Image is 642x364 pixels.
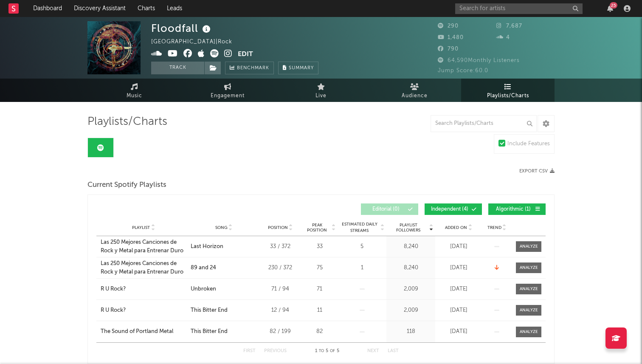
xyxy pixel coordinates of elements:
[389,243,433,251] div: 8,240
[340,243,384,251] div: 5
[261,306,299,315] div: 12 / 94
[191,243,223,251] div: Last Horizon
[87,79,181,102] a: Music
[461,79,555,102] a: Playlists/Charts
[304,346,350,356] div: 1 5 5
[487,91,529,101] span: Playlists/Charts
[438,46,459,52] span: 790
[101,306,126,315] div: R U Rock?
[330,349,335,353] span: of
[437,285,480,293] div: [DATE]
[388,349,399,353] button: Last
[319,349,324,353] span: to
[101,285,186,293] a: R U Rock?
[438,35,464,40] span: 1,480
[496,35,510,40] span: 4
[315,91,327,101] span: Live
[101,285,126,293] div: R U Rock?
[402,91,428,101] span: Audience
[304,264,335,272] div: 75
[127,91,142,101] span: Music
[437,243,480,251] div: [DATE]
[494,207,533,212] span: Algorithmic ( 1 )
[151,21,213,35] div: Floodfall
[243,349,256,353] button: First
[261,243,299,251] div: 33 / 372
[191,264,216,272] div: 89 and 24
[507,139,550,149] div: Include Features
[367,349,379,353] button: Next
[191,306,228,315] div: This Bitter End
[215,225,228,230] span: Song
[389,306,433,315] div: 2,009
[437,306,480,315] div: [DATE]
[487,225,501,230] span: Trend
[430,207,469,212] span: Independent ( 4 )
[132,225,150,230] span: Playlist
[289,66,314,71] span: Summary
[389,223,428,233] span: Playlist Followers
[191,327,228,336] div: This Bitter End
[425,203,482,215] button: Independent(4)
[366,207,405,212] span: Editorial ( 0 )
[455,3,583,14] input: Search for artists
[87,117,167,127] span: Playlists/Charts
[181,79,274,102] a: Engagement
[304,306,335,315] div: 11
[238,49,253,60] button: Edit
[361,203,418,215] button: Editorial(0)
[437,327,480,336] div: [DATE]
[101,260,186,276] a: Las 250 Mejores Canciones de Rock y Metal para Entrenar Duro
[304,243,335,251] div: 33
[389,327,433,336] div: 118
[389,264,433,272] div: 8,240
[101,327,173,336] div: The Sound of Portland Metal
[368,79,461,102] a: Audience
[151,62,204,74] button: Track
[340,221,379,234] span: Estimated Daily Streams
[268,225,288,230] span: Position
[437,264,480,272] div: [DATE]
[101,327,186,336] a: The Sound of Portland Metal
[445,225,467,230] span: Added On
[237,63,269,73] span: Benchmark
[438,68,488,73] span: Jump Score: 60.0
[607,5,613,12] button: 25
[87,180,166,190] span: Current Spotify Playlists
[304,327,335,336] div: 82
[101,306,186,315] a: R U Rock?
[101,238,186,255] a: Las 250 Mejores Canciones de Rock y Metal para Entrenar Duro
[496,23,522,29] span: 7,687
[304,285,335,293] div: 71
[340,264,384,272] div: 1
[191,285,216,293] div: Unbroken
[389,285,433,293] div: 2,009
[438,23,459,29] span: 290
[264,349,287,353] button: Previous
[438,58,520,63] span: 64,590 Monthly Listeners
[610,2,617,8] div: 25
[519,169,555,174] button: Export CSV
[274,79,368,102] a: Live
[261,264,299,272] div: 230 / 372
[151,37,242,47] div: [GEOGRAPHIC_DATA] | Rock
[278,62,318,74] button: Summary
[211,91,245,101] span: Engagement
[488,203,546,215] button: Algorithmic(1)
[261,285,299,293] div: 71 / 94
[304,223,330,233] span: Peak Position
[431,115,537,132] input: Search Playlists/Charts
[225,62,274,74] a: Benchmark
[261,327,299,336] div: 82 / 199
